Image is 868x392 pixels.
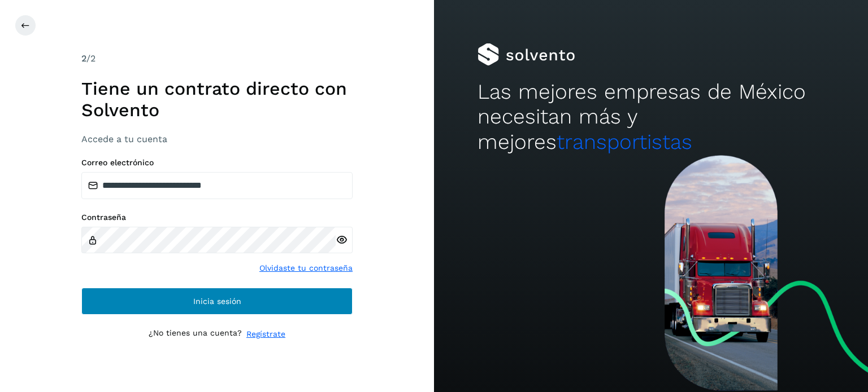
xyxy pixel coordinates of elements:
span: transportistas [557,130,692,154]
h3: Accede a tu cuenta [81,134,353,144]
h2: Las mejores empresas de México necesitan más y mejores [478,80,824,155]
a: Olvidaste tu contraseña [259,262,353,274]
a: Regístrate [246,328,285,340]
div: /2 [81,52,353,65]
label: Correo electrónico [81,158,353,168]
label: Contraseña [81,213,353,222]
h1: Tiene un contrato directo con Solvento [81,78,353,121]
span: Inicia sesión [193,297,241,305]
button: Inicia sesión [81,288,353,315]
p: ¿No tienes una cuenta? [149,328,242,340]
span: 2 [81,53,86,64]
